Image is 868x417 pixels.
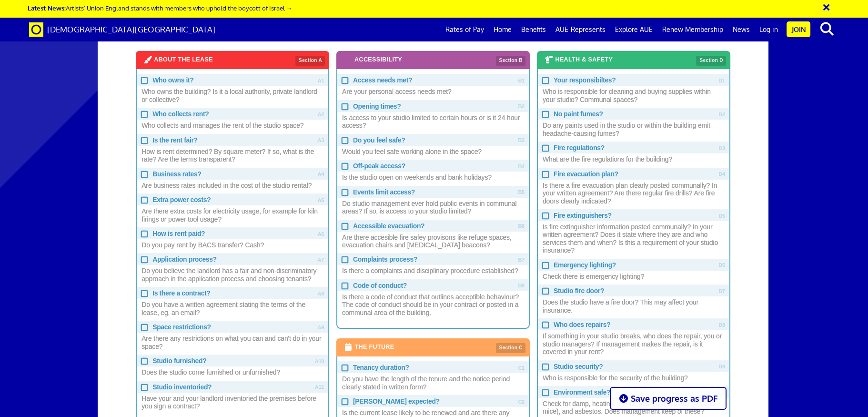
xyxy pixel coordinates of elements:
span: Would you feel safe working alone in the space? [337,146,529,157]
input: Tenancy duration? Do you have the length of the tenure and the notice period clearly stated in wr... [342,364,347,370]
span: Do you feel safe? [337,134,529,146]
span: [PERSON_NAME] expected? [337,395,529,407]
span: [DEMOGRAPHIC_DATA][GEOGRAPHIC_DATA] [47,24,215,34]
span: Have your and your landlord inventoried the premises before you sign a contract? [137,393,328,412]
span: Fire regulations? [538,142,729,153]
span: Is there a complaints and disciplinary procedure established? [337,265,529,276]
span: Is the studio open on weekends and bank holidays? [337,172,529,183]
span: Studio security? [538,360,729,372]
span: Who is responsible for the security of the building? [538,372,729,384]
span: Off-peak access? [337,160,529,172]
span: Business rates? [137,168,328,180]
span: Do studio management ever hold public events in communal areas? If so, is access to your studio l... [337,198,529,217]
input: Studio fire door? Does the studio have a fire door? This may affect your insurance. [542,287,548,293]
span: Complaints process? [337,253,529,265]
span: Events limit access? [337,186,529,198]
span: How is rent determined? By square meter? If so, what is the rate? Are the terms transparent? [137,146,328,165]
span: Are your personal access needs met? [337,86,529,97]
a: Benefits [516,18,551,41]
input: No paint fumes? Do any paints used in the studio or within the building emit headache-causing fumes? [542,111,548,116]
span: Is the rent fair? [137,134,328,146]
button: search [812,19,841,39]
input: Studio inventoried? Have your and your landlord inventoried the premises before you sign a contract? [141,384,147,389]
span: Environment safe? [538,386,729,398]
span: Emergency lighting? [538,259,729,271]
input: Who owns it? Who owns the building? Is it a local authority, private landlord or collective? [141,77,147,82]
span: What are the fire regulations for the building? [538,153,729,165]
input: How is rent paid? Do you pay rent by BACS transfer? Cash? [141,230,147,236]
span: If something in your studio breaks, who does the repair, you or studio managers? If management ma... [538,330,729,357]
input: Is there a contract? Do you have a written agreement stating the terms of the lease, eg. an email? [141,290,147,295]
span: Who collects rent? [137,108,328,120]
span: Code of conduct? [337,279,529,291]
input: Fire extinguishers? Is fire extinguisher information posted communally? In your written agreement... [542,212,548,218]
span: Do any paints used in the studio or within the building emit headache-causing fumes? [538,120,729,139]
span: Do you believe the landlord has a fair and non-discriminatory approach in the application process... [137,265,328,285]
span: Fire extinguishers? [538,209,729,221]
span: Do you have a written agreement stating the terms of the lease, eg. an email? [137,299,328,318]
span: Fire evacuation plan? [538,168,729,180]
span: Are there any restrictions on what you can and can't do in your space? [137,333,328,352]
input: Extra power costs? Are there extra costs for electricity usage, for example for kiln firings or p... [141,196,147,202]
input: Studio security? Who is responsible for the security of the building? [542,363,548,369]
strong: Latest News: [28,4,66,12]
span: Extra power costs? [137,193,328,205]
span: Who does repairs? [538,318,729,330]
a: Log in [754,18,782,41]
span: Studio furnished? [137,355,328,366]
a: News [727,18,754,41]
input: Environment safe? Check for damp, heating, mould, pests (particularly rats and mice), and asbesto... [542,389,548,395]
span: Is fire extinguisher information posted communally? In your written agreement? Does it state wher... [538,221,729,256]
input: Accessible evacuation? Are there accesible fire safey provisons like refuge spaces, evacuation ch... [342,223,347,228]
input: Fire evacuation plan? Is there a fire evacuation plan clearly posted communally? In your written ... [542,171,548,176]
span: Access needs met? [337,74,529,86]
span: Is there a fire evacuation plan clearly posted communally? In your written agreement? Are there r... [538,180,729,207]
div: THE FUTURE [336,338,530,356]
input: Business rates? Are business rates included in the cost of the studio rental? [141,171,147,176]
span: Do you have the length of the tenure and the notice period clearly stated in written form? [337,373,529,393]
input: Do you feel safe? Would you feel safe working alone in the space? [342,137,347,142]
input: Off-peak access? Is the studio open on weekends and bank holidays? [342,163,347,168]
a: Explore AUE [610,18,657,41]
a: Renew Membership [657,18,727,41]
input: Access needs met? Are your personal access needs met? [342,77,347,82]
input: Fire regulations? What are the fire regulations for the building? [542,144,548,150]
span: Are business rates included in the cost of the studio rental? [137,180,328,191]
span: Accessible evacuation? [337,220,529,232]
input: Who collects rent? Who collects and manages the rent of the studio space? [141,111,147,116]
input: Code of conduct? Is there a code of conduct that outlines acceptible behaviour? The code of condu... [342,282,347,288]
span: Do you pay rent by BACS transfer? Cash? [137,239,328,251]
input: Emergency lighting? Check there is emergency lighting? [542,262,548,267]
a: Brand [DEMOGRAPHIC_DATA][GEOGRAPHIC_DATA] [22,18,222,41]
span: Who owns it? [137,74,328,86]
a: Latest News:Artists’ Union England stands with members who uphold the boycott of Israel → [28,4,293,12]
span: Is there a code of conduct that outlines acceptible behaviour? The code of conduct should be in y... [337,291,529,318]
input: Opening times? Is access to your studio limited to certain hours or is it 24 hour access? [342,103,347,109]
a: Join [787,21,810,37]
div: ABOUT THE LEASE [136,51,329,69]
span: Studio inventoried? [137,381,328,393]
span: Is access to your studio limited to certain hours or is it 24 hour access? [337,112,529,132]
a: AUE Represents [551,18,610,41]
input: Is the rent fair? How is rent determined? By square meter? If so, what is the rate? Are the terms... [141,137,147,142]
span: Are there extra costs for electricity usage, for example for kiln firings or power tool usage? [137,205,328,225]
b: Save progress as PDF [631,393,718,404]
span: Your responsibiltes? [538,74,729,86]
input: Your responsibiltes? Who is responsible for cleaning and buying supplies within your studio? Comm... [542,77,548,82]
span: Tenancy duration? [337,361,529,373]
div: HEALTH & SAFETY [537,51,730,69]
input: Who does repairs? If something in your studio breaks, who does the repair, you or studio managers... [542,321,548,327]
span: Who is responsible for cleaning and buying supplies within your studio? Communal spaces? [538,86,729,105]
span: Who collects and manages the rent of the studio space? [137,120,328,131]
a: Rates of Pay [441,18,489,41]
span: Is there a contract? [137,287,328,299]
span: No paint fumes? [538,108,729,120]
input: Space restrictions? Are there any restrictions on what you can and can't do in your space? [141,324,147,329]
span: How is rent paid? [137,227,328,239]
span: Who owns the building? Is it a local authority, private landlord or collective? [137,86,328,105]
span: Space restrictions? [137,321,328,333]
input: Complaints process? Is there a complaints and disciplinary procedure established? [342,256,347,262]
a: Home [489,18,516,41]
span: Does the studio come furnished or unfurnished? [137,366,328,378]
div: ACCESSIBILITY [336,51,530,69]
